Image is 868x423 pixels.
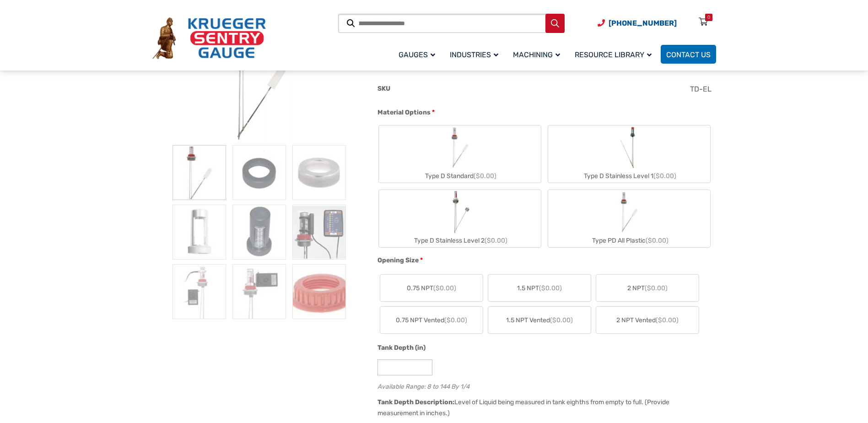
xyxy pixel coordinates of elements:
span: ($0.00) [646,237,669,244]
img: Chemical Sight Gauge [617,125,641,169]
abbr: required [420,255,423,265]
div: Type D Stainless Level 1 [548,169,710,183]
abbr: required [432,108,435,117]
a: View full-screen image gallery [343,15,359,32]
span: Contact Us [666,50,711,59]
span: 1.5 NPT [517,283,562,293]
img: At A Glance - Image 2 [232,145,286,200]
img: At A Glance [173,145,226,200]
img: At A Glance [205,8,314,145]
span: ($0.00) [539,284,562,292]
div: 0 [707,14,710,21]
span: 2 NPT Vented [616,315,679,325]
div: Level of Liquid being measured in tank eighths from empty to full. (Provide measurement in inches.) [377,398,669,417]
a: Machining [507,43,569,65]
a: Resource Library [569,43,661,65]
span: Industries [450,50,498,59]
label: Type D Standard [379,125,541,183]
a: Contact Us [661,45,716,64]
span: ($0.00) [653,172,676,180]
label: Type D Stainless Level 2 [379,190,541,247]
span: ($0.00) [433,284,456,292]
img: At A Glance - Image 7 [173,264,226,319]
span: ($0.00) [550,316,573,324]
span: ($0.00) [656,316,679,324]
a: Gauges [393,43,444,65]
span: 0.75 NPT Vented [396,315,467,325]
span: Gauges [399,50,435,59]
span: Opening Size [377,256,419,264]
img: Krueger Sentry Gauge [152,17,266,60]
img: At A Glance - Image 3 [292,145,346,200]
span: SKU [377,85,390,92]
span: Tank Depth Description: [377,398,454,406]
div: Type PD All Plastic [548,234,710,247]
img: At A Glance - Image 5 [232,205,286,260]
span: ($0.00) [444,316,467,324]
label: Type D Stainless Level 1 [548,125,710,183]
span: Machining [513,50,560,59]
div: Type D Standard [379,169,541,183]
span: ($0.00) [485,237,507,244]
img: At A Glance - Image 9 [292,264,346,319]
span: Resource Library [575,50,652,59]
span: ($0.00) [474,172,496,180]
div: Type D Stainless Level 2 [379,234,541,247]
span: Material Options [377,108,431,116]
a: Industries [444,43,507,65]
div: Available Range: 8 to 144 By 1/4 [377,381,711,390]
a: Phone Number (920) 434-8860 [598,17,677,29]
span: 0.75 NPT [407,283,456,293]
span: 2 NPT [627,283,668,293]
img: At A Glance - Image 6 [292,205,346,260]
img: At A Glance - Image 8 [232,264,286,319]
span: Tank Depth (in) [377,344,426,352]
img: At A Glance - Image 4 [173,205,226,260]
span: TD-EL [690,85,712,93]
span: [PHONE_NUMBER] [609,19,677,27]
span: 1.5 NPT Vented [506,315,573,325]
label: Type PD All Plastic [548,190,710,247]
span: ($0.00) [645,284,668,292]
